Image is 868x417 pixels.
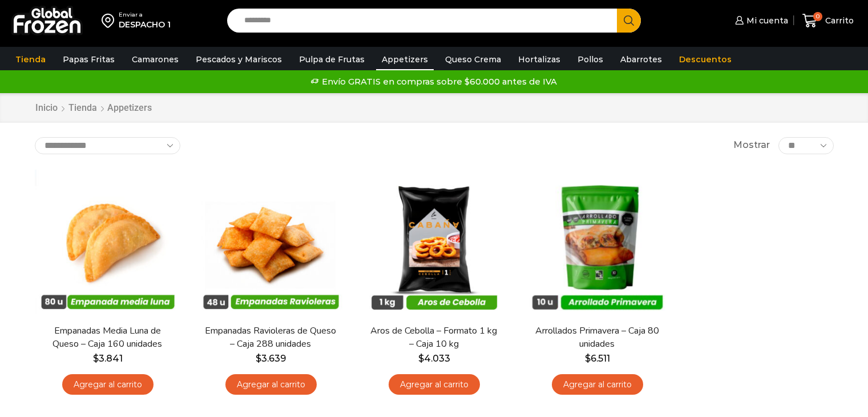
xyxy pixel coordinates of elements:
[800,7,857,34] a: 0 Carrito
[35,102,58,115] a: Inicio
[376,49,434,70] a: Appetizers
[190,49,288,70] a: Pescados y Mariscos
[531,324,663,351] a: Arrollados Primavera – Caja 80 unidades
[617,9,641,33] button: Search button
[585,353,591,364] span: $
[732,9,788,32] a: Mi cuenta
[572,49,609,70] a: Pollos
[512,49,566,70] a: Hortalizas
[673,49,737,70] a: Descuentos
[57,49,120,70] a: Papas Fritas
[62,374,154,395] a: Agregar al carrito: “Empanadas Media Luna de Queso - Caja 160 unidades”
[418,353,424,364] span: $
[389,374,480,395] a: Agregar al carrito: “Aros de Cebolla - Formato 1 kg - Caja 10 kg”
[119,19,171,30] div: DESPACHO 1
[35,102,152,115] nav: Breadcrumb
[102,11,119,30] img: address-field-icon.svg
[439,49,507,70] a: Queso Crema
[813,12,822,21] span: 0
[119,11,171,19] div: Enviar a
[585,353,610,364] bdi: 6.511
[107,102,152,113] h1: Appetizers
[368,324,499,351] a: Aros de Cebolla – Formato 1 kg – Caja 10 kg
[205,324,336,351] a: Empanadas Ravioleras de Queso – Caja 288 unidades
[93,353,123,364] bdi: 3.841
[256,353,286,364] bdi: 3.639
[822,15,854,26] span: Carrito
[744,15,788,26] span: Mi cuenta
[93,353,99,364] span: $
[418,353,450,364] bdi: 4.033
[68,102,98,115] a: Tienda
[42,324,173,351] a: Empanadas Media Luna de Queso – Caja 160 unidades
[256,353,261,364] span: $
[126,49,184,70] a: Camarones
[552,374,643,395] a: Agregar al carrito: “Arrollados Primavera - Caja 80 unidades”
[733,139,770,152] span: Mostrar
[293,49,370,70] a: Pulpa de Frutas
[225,374,317,395] a: Agregar al carrito: “Empanadas Ravioleras de Queso - Caja 288 unidades”
[615,49,668,70] a: Abarrotes
[35,137,180,154] select: Pedido de la tienda
[10,49,51,70] a: Tienda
